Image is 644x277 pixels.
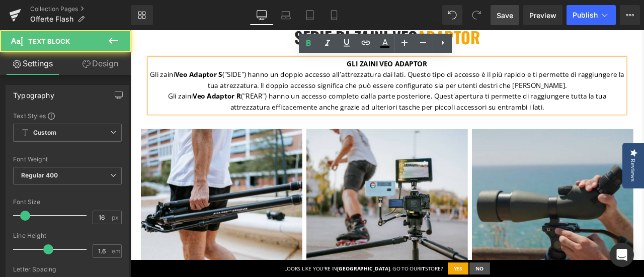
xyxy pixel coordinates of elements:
[28,37,70,45] span: Text Block
[74,72,131,83] span: Veo Adaptor R
[250,5,274,25] a: Desktop
[30,5,131,13] a: Collection Pages
[298,5,322,25] a: Tablet
[30,15,73,23] span: Offerte Flash
[33,129,56,137] b: Custom
[257,34,352,45] strong: GLI ZAINI VEO ADAPTOR
[112,248,120,254] span: em
[112,214,120,221] span: px
[620,5,640,25] button: More
[13,232,122,239] div: Line Height
[131,5,153,25] a: New Library
[67,52,133,75] a: Design
[322,5,346,25] a: Mobile
[591,152,600,179] div: Reviews
[13,112,122,120] div: Text Styles
[497,10,513,21] span: Save
[13,156,122,163] div: Font Weight
[573,11,598,19] span: Publish
[529,10,556,21] span: Preview
[23,72,586,98] p: Gli zaini ("REAR") hanno un accesso completo dalla parte posteriore. Quest'apertura ti permette d...
[274,5,298,25] a: Laptop
[523,5,562,25] a: Preview
[567,5,616,25] button: Publish
[442,5,462,25] button: Undo
[23,46,586,72] p: Gli zaini ("SIDE") hanno un doppio accesso all'attrezzatura dai lati. Questo tipo di accesso è il...
[466,5,487,25] button: Redo
[13,266,122,273] div: Letter Spacing
[610,243,634,267] div: Open Intercom Messenger
[13,199,122,206] div: Font Size
[21,171,58,179] b: Regular 400
[13,85,54,100] div: Typography
[53,47,109,58] span: Veo Adaptor S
